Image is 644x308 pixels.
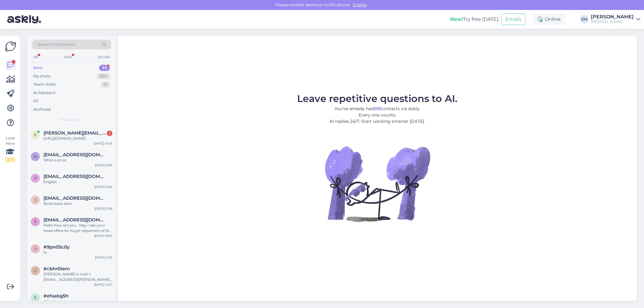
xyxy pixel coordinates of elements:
span: s [34,198,37,202]
div: Try free [DATE]: [450,16,499,23]
div: 0 [101,81,110,87]
span: New chats [62,117,81,122]
div: Whta a prize [43,157,112,163]
b: New! [450,16,463,22]
div: Hello how are you . May I ask your head office for buyer departent of the sofas please. We are ma... [43,223,112,233]
div: 99+ [97,73,110,79]
div: [DATE] 15:43 [94,141,112,146]
div: [PERSON_NAME] [591,19,634,24]
b: 295 [374,106,381,111]
span: 9 [34,246,37,251]
div: [PERSON_NAME] e-mail :) [EMAIL_ADDRESS][PERSON_NAME][DOMAIN_NAME] [43,271,112,282]
div: English [43,179,112,185]
div: My chats [33,73,50,79]
div: Archived [33,106,51,113]
span: r [34,176,37,180]
div: All [32,53,39,61]
div: [DATE] 16:10 [94,233,112,238]
span: n [34,154,37,159]
span: Leave repetitive questions to AI. [297,93,457,104]
span: Enable [351,2,369,8]
span: sm0911353@gmail.com [43,195,106,201]
span: e [34,219,37,224]
div: New [33,65,43,71]
div: Team chats [33,81,56,87]
span: kimberli@playstack.ee [43,130,106,136]
span: k [34,132,37,137]
a: [PERSON_NAME][PERSON_NAME] [591,14,640,24]
div: 2 / 3 [5,157,16,163]
div: AI Assistant [33,90,56,96]
div: [PERSON_NAME] [591,14,634,19]
span: ebru@artem.com.tr [43,217,106,223]
div: [DATE] 11:01 [95,255,112,260]
span: #efaabg5h [43,293,69,299]
div: [DATE] 14:51 [94,282,112,287]
div: [DATE] 5:00 [95,185,112,189]
span: nikhilfuse1234@gmail.com [43,152,106,157]
img: Askly Logo [5,41,16,52]
div: 2 [107,131,112,136]
span: #9pn05c0y [43,244,70,250]
div: EM [580,15,588,24]
span: e [34,295,37,300]
div: 33 [99,65,110,71]
span: #cbhr0tem [43,266,70,271]
div: Attachment [43,299,112,304]
div: Online [533,14,566,25]
img: No Chat active [323,129,432,238]
span: ravikumar42335@gmail.com [43,174,106,179]
div: [URL][DOMAIN_NAME] [43,136,112,141]
div: [DATE] 11:28 [95,206,112,211]
button: Emails [501,14,525,25]
div: [DATE] 9:25 [95,163,112,167]
p: You’ve already had contacts via Askly. Every one counts. AI replies 24/7. Start working smarter [... [297,106,457,125]
div: Socials [96,53,111,61]
div: Look Here [5,135,16,163]
span: c [34,268,37,273]
div: All [33,98,38,104]
div: hi [43,250,112,255]
div: Web [62,53,73,61]
div: Book kaise kare [43,201,112,206]
span: Search customers [37,41,76,48]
